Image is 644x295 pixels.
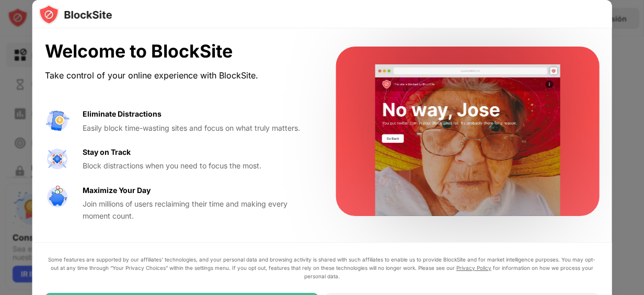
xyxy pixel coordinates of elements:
[83,198,311,222] div: Join millions of users reclaiming their time and making every moment count.
[83,122,311,134] div: Easily block time-wasting sites and focus on what truly matters.
[45,146,70,172] img: value-focus.svg
[45,185,70,210] img: value-safe-time.svg
[39,4,112,25] img: logo-blocksite.svg
[83,146,131,158] div: Stay on Track
[83,160,311,172] div: Block distractions when you need to focus the most.
[45,255,600,280] div: Some features are supported by our affiliates’ technologies, and your personal data and browsing ...
[45,41,311,62] div: Welcome to BlockSite
[456,265,491,271] a: Privacy Policy
[45,68,311,83] div: Take control of your online experience with BlockSite.
[83,185,151,196] div: Maximize Your Day
[83,108,162,120] div: Eliminate Distractions
[45,108,70,133] img: value-avoid-distractions.svg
